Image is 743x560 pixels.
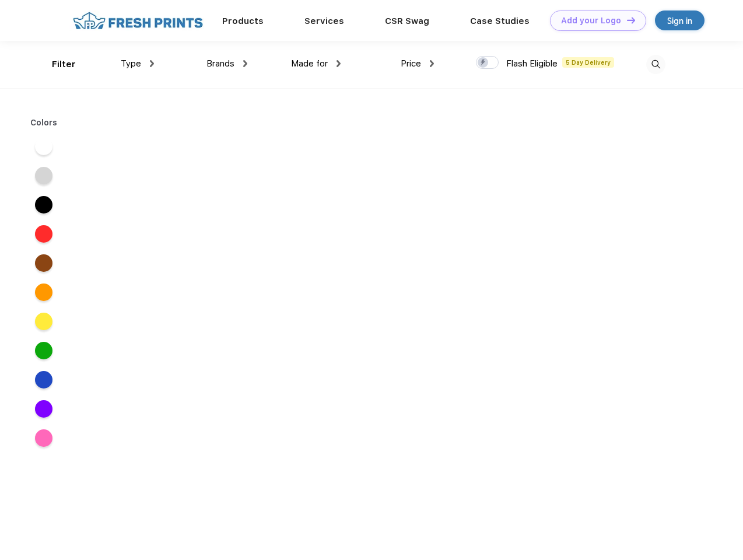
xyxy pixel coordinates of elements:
span: Flash Eligible [506,58,558,69]
span: Made for [291,58,328,69]
img: fo%20logo%202.webp [69,10,206,31]
span: Type [121,58,141,69]
img: desktop_search.svg [646,55,665,74]
a: Products [222,16,264,26]
img: dropdown.png [243,60,247,67]
span: Price [401,58,421,69]
div: Add your Logo [561,16,621,26]
div: Colors [22,117,66,129]
a: Services [304,16,344,26]
img: dropdown.png [150,60,154,67]
a: CSR Swag [385,16,429,26]
div: Sign in [667,14,692,27]
a: Sign in [655,10,705,30]
div: Filter [52,58,76,71]
img: DT [627,17,635,23]
span: Brands [206,58,234,69]
img: dropdown.png [430,60,434,67]
img: dropdown.png [337,60,341,67]
span: 5 Day Delivery [562,57,614,68]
